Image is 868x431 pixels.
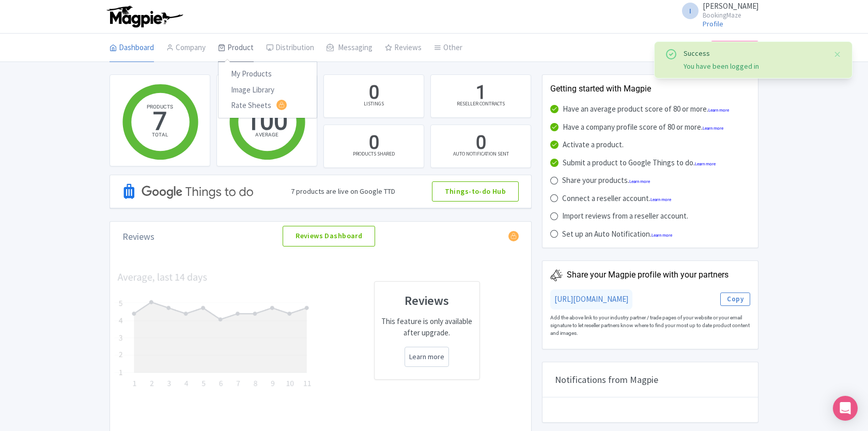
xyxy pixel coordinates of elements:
[323,125,424,168] a: 0 PRODUCTS SHARED
[563,139,624,151] div: Activate a product.
[291,186,395,197] div: 7 products are live on Google TTD
[708,108,729,113] a: Learn more
[562,175,650,187] div: Share your products.
[430,74,531,118] a: 1 RESELLER CONTRACTS
[476,130,486,156] div: 0
[563,157,716,169] div: Submit a product to Google Things to do.
[283,226,375,247] a: Reviews Dashboard
[562,193,671,205] div: Connect a reseller account.
[381,316,474,339] p: This feature is only available after upgrade.
[550,83,750,95] div: Getting started with Magpie
[114,271,315,390] img: chart-62242baa53ac9495a133cd79f73327f1.png
[703,19,723,28] a: Profile
[364,100,384,107] div: LISTINGS
[833,396,858,421] div: Open Intercom Messenger
[476,80,486,106] div: 1
[720,293,750,306] button: Copy
[554,294,628,304] a: [URL][DOMAIN_NAME]
[833,48,842,60] button: Close
[684,48,825,59] div: Success
[166,34,206,63] a: Company
[682,3,699,19] span: I
[110,34,154,63] a: Dashboard
[563,121,723,133] div: Have a company profile score of 80 or more.
[652,233,672,238] a: Learn more
[629,179,650,184] a: Learn more
[218,34,254,63] a: Product
[457,100,505,107] div: RESELLER CONTRACTS
[353,150,395,158] div: PRODUCTS SHARED
[369,130,379,156] div: 0
[567,269,729,281] div: Share your Magpie profile with your partners
[219,98,317,114] a: Rate Sheets
[266,34,314,63] a: Distribution
[104,5,184,28] img: logo-ab69f6fb50320c5b225c76a69d11143b.png
[369,80,379,106] div: 0
[219,82,317,98] a: Image Library
[676,2,758,19] a: I [PERSON_NAME] BookingMaze
[703,1,758,11] span: [PERSON_NAME]
[562,228,672,240] div: Set up an Auto Notification.
[562,210,688,222] div: Import reviews from a reseller account.
[542,362,758,397] div: Notifications from Magpie
[430,125,531,168] a: 0 AUTO NOTIFICATION SENT
[703,126,723,131] a: Learn more
[432,181,519,202] a: Things-to-do Hub
[323,74,424,118] a: 0 LISTINGS
[650,197,671,202] a: Learn more
[381,294,474,307] h3: Reviews
[550,310,750,341] div: Add the above link to your industry partner / trade pages of your website or your email signature...
[327,34,373,63] a: Messaging
[453,150,509,158] div: AUTO NOTIFICATION SENT
[434,34,462,63] a: Other
[711,41,758,54] a: Subscription
[122,229,154,243] div: Reviews
[122,170,255,213] img: Google TTD
[695,162,716,166] a: Learn more
[684,61,825,72] div: You have been logged in
[563,103,729,115] div: Have an average product score of 80 or more.
[385,34,422,63] a: Reviews
[219,66,317,82] a: My Products
[703,12,758,19] small: BookingMaze
[409,351,444,362] a: Learn more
